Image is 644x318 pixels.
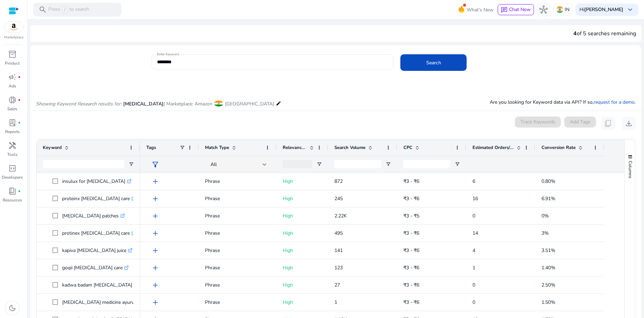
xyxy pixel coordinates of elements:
[276,99,281,107] mat-icon: edit
[151,160,159,169] span: filter_alt
[7,151,18,158] p: Tools
[626,6,634,14] span: keyboard_arrow_down
[205,174,270,188] p: Phrase
[316,161,322,167] button: Open Filter Menu
[283,144,307,151] span: Relevance Score
[334,213,347,219] span: 2.22K
[565,3,569,16] p: IN
[48,6,89,13] p: Press to search
[151,177,159,186] span: add
[151,229,159,237] span: add
[62,261,129,275] p: goqii [MEDICAL_DATA] care
[43,144,62,151] span: Keyword
[472,264,475,271] span: 1
[537,3,550,17] button: hub
[472,282,475,288] span: 0
[490,99,636,106] p: Are you looking for Keyword data via API? If so, .
[146,144,156,151] span: Tags
[211,161,217,168] span: All
[334,178,343,185] span: 872
[455,161,460,167] button: Open Filter Menu
[334,299,337,306] span: 1
[8,141,17,150] span: handyman
[283,278,322,292] p: High
[403,144,412,151] span: CPC
[62,174,131,188] p: insulux for [MEDICAL_DATA]
[8,73,17,81] span: campaign
[541,144,576,151] span: Conversion Rate
[62,243,133,258] p: kapiva [MEDICAL_DATA] juice
[5,60,20,66] p: Product
[573,29,636,38] div: of 5 searches remaining
[541,299,555,306] span: 1.50%
[627,161,633,178] span: Columns
[9,83,16,89] p: Ads
[151,264,159,272] span: add
[403,178,419,185] span: ₹3 - ₹6
[334,264,343,271] span: 123
[5,129,20,135] p: Reports
[225,101,274,107] span: [GEOGRAPHIC_DATA]
[472,178,475,185] span: 6
[205,295,270,309] p: Phrase
[386,161,391,167] button: Open Filter Menu
[62,226,136,240] p: protinex [MEDICAL_DATA] care
[283,191,322,206] p: High
[43,160,124,168] input: Keyword Filter Input
[205,243,270,258] p: Phrase
[403,299,419,306] span: ₹3 - ₹6
[283,243,322,258] p: High
[8,164,17,172] span: code_blocks
[556,6,563,13] img: in.svg
[625,119,633,128] span: download
[39,6,47,14] span: search
[403,282,419,288] span: ₹3 - ₹6
[18,76,21,78] span: fiber_manual_record
[62,191,136,206] p: proteinx [MEDICAL_DATA] care
[472,195,478,202] span: 16
[403,195,419,202] span: ₹3 - ₹6
[541,282,555,288] span: 2.50%
[8,187,17,195] span: book_4
[8,50,17,58] span: inventory_2
[7,106,17,112] p: Sales
[4,22,23,32] img: amazon.svg
[151,195,159,203] span: add
[151,281,159,289] span: add
[594,99,635,105] a: request for a demo
[403,247,419,254] span: ₹3 - ₹6
[62,278,138,292] p: kadwa badam [MEDICAL_DATA]
[403,160,450,168] input: CPC Filter Input
[334,160,381,168] input: Search Volume Filter Input
[36,101,121,107] i: Showing Keyword Research results for:
[151,298,159,307] span: add
[18,99,21,101] span: fiber_manual_record
[283,209,322,223] p: High
[4,35,23,40] p: Marketplace
[541,213,549,219] span: 0%
[426,59,441,66] span: Search
[334,230,343,236] span: 495
[283,226,322,240] p: High
[403,213,419,219] span: ₹3 - ₹5
[151,246,159,255] span: add
[573,30,577,37] span: 4
[334,282,340,288] span: 27
[334,195,343,202] span: 245
[157,52,179,57] mat-label: Enter Keyword
[8,304,17,312] span: dark_mode
[509,6,531,13] span: Chat Now
[541,195,555,202] span: 6.91%
[128,161,134,167] button: Open Filter Menu
[205,261,270,275] p: Phrase
[151,212,159,220] span: add
[400,54,467,71] button: Search
[584,6,623,13] b: [PERSON_NAME]
[403,264,419,271] span: ₹3 - ₹6
[205,144,229,151] span: Match Type
[334,247,343,254] span: 141
[539,6,548,14] span: hub
[622,116,636,130] button: download
[164,101,212,107] span: | Marketplace: Amazon
[541,247,555,254] span: 3.51%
